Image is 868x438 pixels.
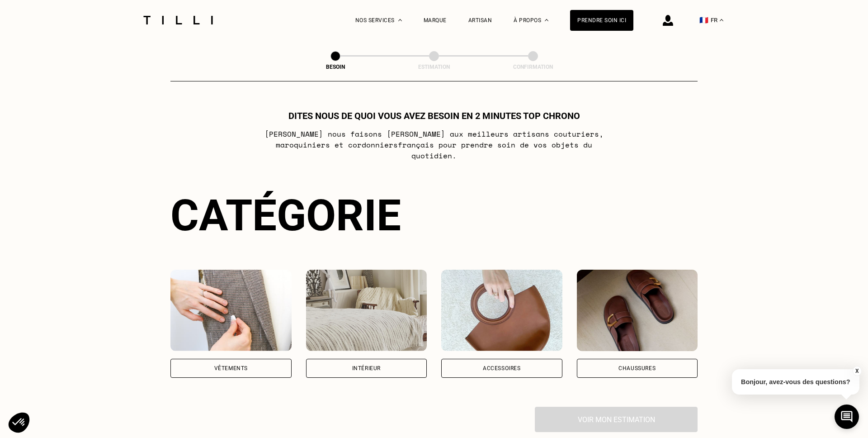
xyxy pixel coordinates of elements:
[577,270,698,351] img: Chaussures
[488,64,578,70] div: Confirmation
[483,366,521,371] div: Accessoires
[288,110,580,121] h1: Dites nous de quoi vous avez besoin en 2 minutes top chrono
[663,15,673,26] img: icône connexion
[389,64,479,70] div: Estimation
[170,270,292,351] img: Vêtements
[468,17,492,24] a: Artisan
[352,366,381,371] div: Intérieur
[140,16,216,24] img: Logo du service de couturière Tilli
[424,17,447,24] a: Marque
[306,270,427,351] img: Intérieur
[618,366,656,371] div: Chaussures
[720,19,723,21] img: menu déroulant
[570,10,633,31] a: Prendre soin ici
[732,369,859,395] p: Bonjour, avez-vous des questions?
[441,270,562,351] img: Accessoires
[699,16,708,24] span: 🇫🇷
[398,19,402,21] img: Menu déroulant
[214,366,248,371] div: Vêtements
[852,366,861,376] button: X
[255,129,613,161] p: [PERSON_NAME] nous faisons [PERSON_NAME] aux meilleurs artisans couturiers , maroquiniers et cord...
[170,190,698,241] div: Catégorie
[545,19,548,21] img: Menu déroulant à propos
[290,64,381,70] div: Besoin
